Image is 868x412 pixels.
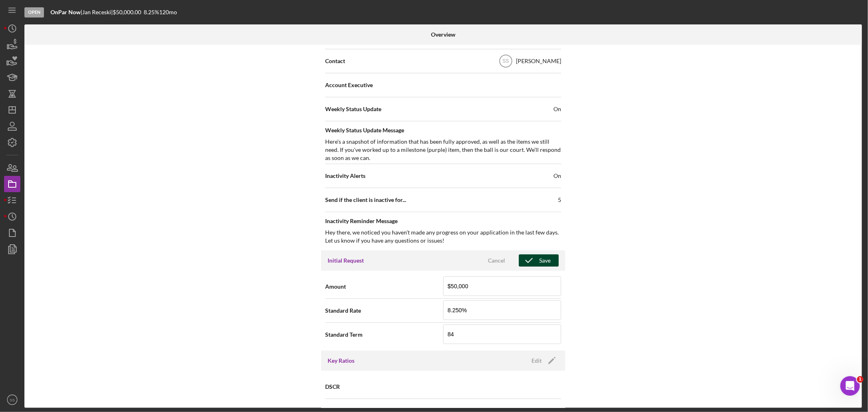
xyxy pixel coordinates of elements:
[325,283,443,291] span: Amount
[325,105,381,113] span: Weekly Status Update
[325,331,443,339] span: Standard Term
[840,376,860,396] iframe: Intercom live chat
[24,7,44,18] div: Open
[82,9,113,15] div: Jan Receski |
[159,9,177,15] div: 120 mo
[531,355,542,367] div: Edit
[476,254,517,267] button: Cancel
[325,57,345,65] span: Contact
[325,217,561,225] span: Inactivity Reminder Message
[113,9,144,15] div: $50,000.00
[553,105,561,113] span: On
[488,254,505,267] div: Cancel
[325,172,365,180] span: Inactivity Alerts
[558,196,561,204] div: 5
[325,383,340,391] span: DSCR
[50,9,81,15] b: OnPar Now
[516,57,561,65] div: [PERSON_NAME]
[519,254,559,267] button: Save
[50,9,82,15] div: |
[503,59,509,64] text: SS
[325,228,561,245] div: Hey there, we noticed you haven't made any progress on your application in the last few days. Let...
[857,376,864,383] span: 1
[144,9,159,15] div: 8.25 %
[4,392,20,408] button: SS
[325,307,443,315] span: Standard Rate
[431,31,455,38] b: Overview
[539,254,551,267] div: Save
[553,172,561,180] span: On
[527,355,559,367] button: Edit
[10,398,15,402] text: SS
[325,196,406,204] span: Send if the client is inactive for...
[325,126,561,134] span: Weekly Status Update Message
[325,81,373,89] span: Account Executive
[328,357,354,365] h3: Key Ratios
[325,138,561,162] div: Here's a snapshot of information that has been fully approved, as well as the items we still need...
[328,256,364,265] h3: Initial Request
